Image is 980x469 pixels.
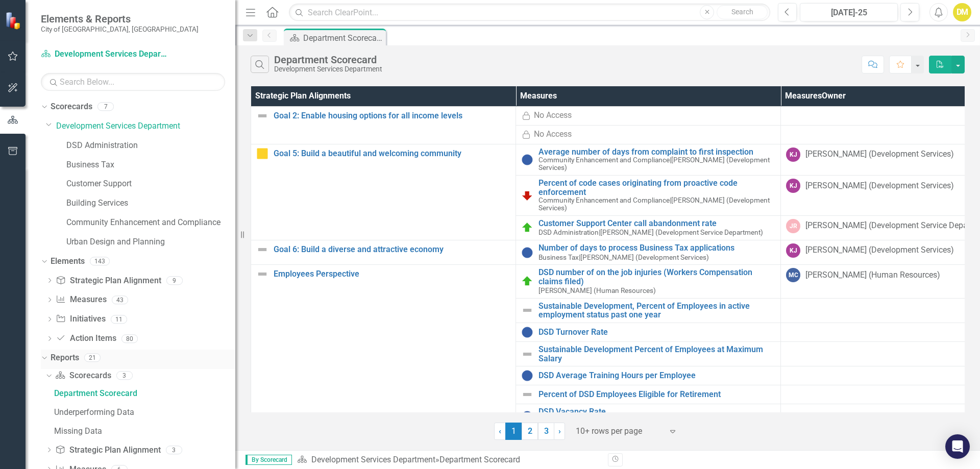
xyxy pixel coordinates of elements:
div: Department Scorecard [54,389,235,398]
a: Measures [56,294,106,306]
a: Goal 6: Build a diverse and attractive economy [274,245,510,254]
div: 21 [84,354,101,362]
a: Initiatives [56,313,105,325]
a: DSD number of on the job injuries (Workers Compensation claims filed) [538,268,775,286]
span: | [670,156,671,164]
div: » [297,454,600,466]
div: KJ [786,179,800,193]
div: Missing Data [54,427,235,436]
div: Open Intercom Messenger [945,434,970,459]
div: [PERSON_NAME] (Development Services) [805,244,954,256]
a: Development Services Department [56,120,235,132]
div: KJ [786,147,800,162]
span: ‹ [499,426,501,436]
a: Sustainable Development, Percent of Employees in active employment status past one year [538,302,775,319]
div: Department Scorecard [303,32,383,44]
div: 143 [90,257,110,265]
img: Not Defined [256,268,268,280]
img: Reviewing for Improvement [521,189,533,202]
div: MC [786,268,800,282]
a: Number of days to process Business Tax applications [538,243,775,253]
a: Underperforming Data [52,404,235,421]
span: 1 [505,423,522,440]
a: Percent of code cases originating from proactive code enforcement [538,179,775,196]
a: Strategic Plan Alignment [55,445,160,456]
img: Information Unavailable [521,410,533,423]
a: DSD Administration [66,140,235,152]
span: By Scorecard [246,455,292,465]
a: Development Services Department [311,455,435,464]
a: Missing Data [52,423,235,439]
a: Scorecards [55,370,111,382]
button: [DATE]-25 [800,3,898,21]
input: Search ClearPoint... [289,4,770,21]
small: [PERSON_NAME] (Development Services) [538,196,775,212]
div: [PERSON_NAME] (Human Resources) [805,269,940,281]
a: Elements [51,256,85,267]
a: Urban Design and Planning [66,236,235,248]
a: Scorecards [51,101,92,113]
div: 3 [116,372,133,380]
div: [PERSON_NAME] (Development Services) [805,149,954,160]
a: Community Enhancement and Compliance [66,217,235,229]
img: Information Unavailable [521,154,533,166]
a: Customer Support [66,178,235,190]
div: KJ [786,243,800,258]
span: | [670,196,671,204]
div: No Access [534,129,572,140]
input: Search Below... [41,73,225,91]
a: Sustainable Development Percent of Employees at Maximum Salary [538,345,775,363]
div: 7 [97,103,114,111]
a: Development Services Department [41,48,168,60]
div: 9 [166,276,183,285]
div: Underperforming Data [54,408,235,417]
span: Elements & Reports [41,13,199,25]
a: Percent of DSD Employees Eligible for Retirement [538,390,775,399]
div: Development Services Department [274,65,382,73]
button: Search [717,5,768,19]
small: [PERSON_NAME] (Human Resources) [538,287,656,294]
span: Search [731,8,753,16]
div: 80 [121,334,138,343]
span: Community Enhancement and Compliance [538,156,670,164]
a: 3 [538,423,554,440]
img: Not Defined [521,388,533,401]
div: Department Scorecard [439,455,520,464]
img: Information Unavailable [521,246,533,259]
button: DM [953,3,971,21]
img: Information Unavailable [521,369,533,382]
a: DSD Turnover Rate [538,328,775,337]
span: › [558,426,561,436]
img: Monitoring Progress [256,147,268,160]
a: DSD Average Training Hours per Employee [538,371,775,380]
div: Department Scorecard [274,54,382,65]
img: Information Unavailable [521,326,533,338]
small: [PERSON_NAME] (Development Services) [538,156,775,171]
a: Action Items [56,333,116,344]
div: 43 [112,295,128,304]
span: | [599,228,600,236]
div: [DATE]-25 [803,7,894,19]
img: ClearPoint Strategy [5,12,23,30]
img: Proceeding as Planned [521,221,533,234]
span: Community Enhancement and Compliance [538,196,670,204]
div: 3 [166,446,182,454]
img: Not Defined [521,304,533,316]
a: Customer Support Center call abandonment rate [538,219,775,228]
a: 2 [522,423,538,440]
a: Employees Perspective [274,269,510,279]
div: No Access [534,110,572,121]
a: Business Tax [66,159,235,171]
span: DSD Administration [538,228,599,236]
a: Reports [51,352,79,364]
small: [PERSON_NAME] (Development Services) [538,254,709,261]
a: Department Scorecard [52,385,235,402]
small: [PERSON_NAME] (Development Service Department) [538,229,763,236]
a: Average number of days from complaint to first inspection [538,147,775,157]
a: DSD Vacancy Rate [538,407,775,416]
div: [PERSON_NAME] (Development Services) [805,180,954,192]
a: Building Services [66,198,235,209]
img: Not Defined [256,243,268,256]
a: Strategic Plan Alignment [56,275,161,287]
a: Goal 5: Build a beautiful and welcoming community [274,149,510,158]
